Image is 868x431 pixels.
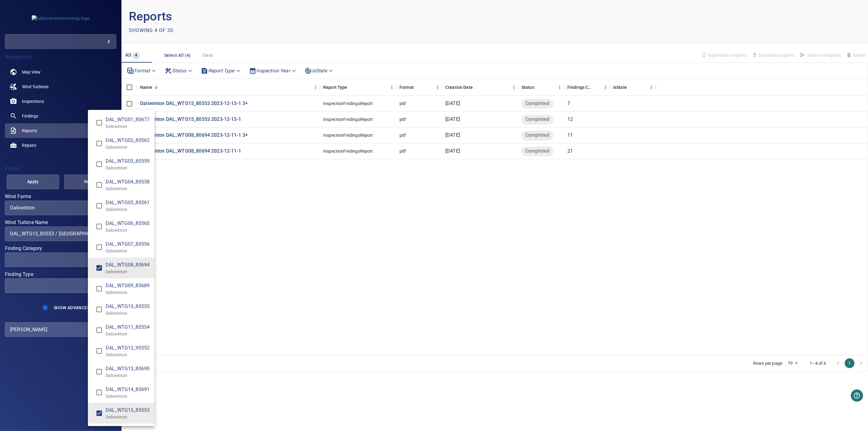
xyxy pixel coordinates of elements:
[106,220,150,233] div: DAL_WTG06_80560 / Dalswinton DAL_WTG06_80560 / Dalswinton
[106,303,150,310] span: DAL_WTG10_80555
[106,144,150,150] p: Dalswinton
[106,344,150,352] span: DAL_WTG12_90552
[106,199,150,212] div: DAL_WTG05_80561 / Dalswinton DAL_WTG05_80561 / Dalswinton
[93,386,106,399] span: DAL_WTG14_80691 / Dalswinton DAL_WTG14_80691 / Dalswinton
[106,248,150,254] p: Dalswinton
[106,261,150,269] span: DAL_WTG08_80694
[106,137,150,144] span: DAL_WTG02_80562
[106,372,150,378] p: Dalswinton
[106,393,150,399] p: Dalswinton
[106,324,150,331] span: DAL_WTG11_80554
[106,289,150,295] p: Dalswinton
[93,262,106,274] span: DAL_WTG08_80694 / Dalswinton DAL_WTG08_80694 / Dalswinton
[93,407,106,420] span: DAL_WTG15_80553 / Dalswinton DAL_WTG15_80553 / Dalswinton
[106,310,150,316] p: Dalswinton
[106,407,150,414] span: DAL_WTG15_80553
[106,269,150,275] p: Dalswinton
[93,199,106,212] span: DAL_WTG05_80561 / Dalswinton DAL_WTG05_80561 / Dalswinton
[106,241,150,248] span: DAL_WTG07_80556
[106,344,150,358] div: DAL_WTG12_90552 / Dalswinton DAL_WTG12_90552 / Dalswinton
[106,386,150,399] div: DAL_WTG14_80691 / Dalswinton DAL_WTG14_80691 / Dalswinton
[106,352,150,358] p: Dalswinton
[106,178,150,186] span: DAL_WTG04_80558
[106,199,150,206] span: DAL_WTG05_80561
[106,116,150,123] span: DAL_WTG01_80677
[106,282,150,295] div: DAL_WTG09_80689 / Dalswinton DAL_WTG09_80689 / Dalswinton
[5,226,116,241] div: Wind Turbine Name
[106,414,150,420] p: Dalswinton
[93,303,106,316] span: DAL_WTG10_80555 / Dalswinton DAL_WTG10_80555 / Dalswinton
[93,220,106,233] span: DAL_WTG06_80560 / Dalswinton DAL_WTG06_80560 / Dalswinton
[93,137,106,150] span: DAL_WTG02_80562 / Dalswinton DAL_WTG02_80562 / Dalswinton
[93,324,106,337] span: DAL_WTG11_80554 / Dalswinton DAL_WTG11_80554 / Dalswinton
[106,178,150,192] div: DAL_WTG04_80558 / Dalswinton DAL_WTG04_80558 / Dalswinton
[106,331,150,337] p: Dalswinton
[106,158,150,171] div: DAL_WTG03_80559 / Dalswinton DAL_WTG03_80559 / Dalswinton
[106,282,150,289] span: DAL_WTG09_80689
[93,282,106,295] span: DAL_WTG09_80689 / Dalswinton DAL_WTG09_80689 / Dalswinton
[93,179,106,191] span: DAL_WTG04_80558 / Dalswinton DAL_WTG04_80558 / Dalswinton
[106,186,150,192] p: Dalswinton
[106,386,150,393] span: DAL_WTG14_80691
[106,116,150,129] div: DAL_WTG01_80677 / Dalswinton DAL_WTG01_80677 / Dalswinton
[106,303,150,316] div: DAL_WTG10_80555 / Dalswinton DAL_WTG10_80555 / Dalswinton
[106,241,150,254] div: DAL_WTG07_80556 / Dalswinton DAL_WTG07_80556 / Dalswinton
[106,365,150,378] div: DAL_WTG13_80690 / Dalswinton DAL_WTG13_80690 / Dalswinton
[106,158,150,165] span: DAL_WTG03_80559
[93,158,106,171] span: DAL_WTG03_80559 / Dalswinton DAL_WTG03_80559 / Dalswinton
[106,137,150,150] div: DAL_WTG02_80562 / Dalswinton DAL_WTG02_80562 / Dalswinton
[106,227,150,233] p: Dalswinton
[93,365,106,378] span: DAL_WTG13_80690 / Dalswinton DAL_WTG13_80690 / Dalswinton
[106,324,150,337] div: DAL_WTG11_80554 / Dalswinton DAL_WTG11_80554 / Dalswinton
[106,261,150,275] div: DAL_WTG08_80694 / Dalswinton DAL_WTG08_80694 / Dalswinton
[106,407,150,420] div: DAL_WTG15_80553 / Dalswinton DAL_WTG15_80553 / Dalswinton
[106,206,150,212] p: Dalswinton
[106,365,150,372] span: DAL_WTG13_80690
[106,165,150,171] p: Dalswinton
[88,110,154,426] ul: DAL_WTG15_80553 / [GEOGRAPHIC_DATA], DAL_WTG08_80694 / [GEOGRAPHIC_DATA]
[93,241,106,254] span: DAL_WTG07_80556 / Dalswinton DAL_WTG07_80556 / Dalswinton
[93,345,106,357] span: DAL_WTG12_90552 / Dalswinton DAL_WTG12_90552 / Dalswinton
[106,220,150,227] span: DAL_WTG06_80560
[93,116,106,129] span: DAL_WTG01_80677 / Dalswinton DAL_WTG01_80677 / Dalswinton
[106,123,150,129] p: Dalswinton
